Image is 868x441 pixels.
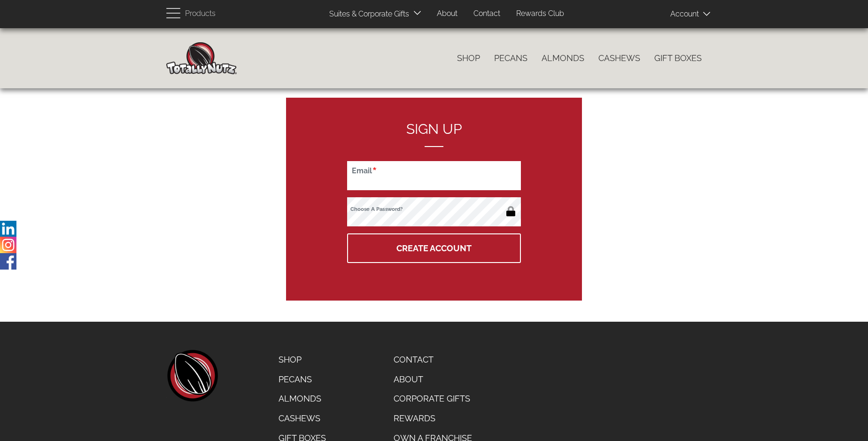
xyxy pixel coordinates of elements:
a: Almonds [271,389,333,409]
a: Pecans [487,48,535,68]
input: Email [347,161,521,190]
a: Cashews [271,409,333,428]
a: Pecans [271,370,333,389]
a: Corporate Gifts [387,389,479,409]
a: Rewards Club [509,5,571,23]
span: Products [185,7,216,21]
a: About [430,5,465,23]
a: Contact [387,350,479,370]
a: Rewards [387,409,479,428]
a: Contact [466,5,507,23]
a: About [387,370,479,389]
a: Cashews [591,48,647,68]
a: Shop [271,350,333,370]
h2: Sign up [347,121,521,147]
img: Home [166,42,237,74]
a: Shop [450,48,487,68]
button: Create Account [347,233,521,263]
a: home [166,350,218,402]
a: Gift Boxes [647,48,709,68]
a: Suites & Corporate Gifts [322,5,412,23]
a: Almonds [535,48,591,68]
